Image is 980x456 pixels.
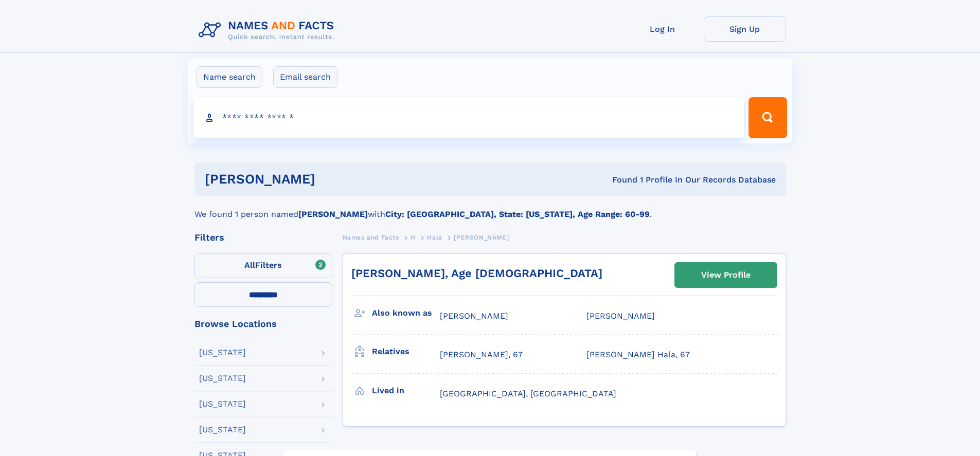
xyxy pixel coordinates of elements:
h3: Relatives [372,343,440,360]
a: [PERSON_NAME], Age [DEMOGRAPHIC_DATA] [351,267,602,280]
div: View Profile [701,263,751,287]
div: Found 1 Profile In Our Records Database [464,174,776,186]
div: Filters [194,233,332,242]
a: Hala [427,231,442,244]
a: Names and Facts [343,231,399,244]
span: All [244,260,255,270]
label: Filters [194,253,332,278]
b: City: [GEOGRAPHIC_DATA], State: [US_STATE], Age Range: 60-99 [385,209,650,219]
a: [PERSON_NAME], 67 [440,349,523,360]
h3: Also known as [372,304,440,322]
span: Hala [427,234,442,241]
button: Search Button [749,97,787,138]
div: We found 1 person named with . [194,196,786,221]
label: Name search [197,66,262,88]
a: Sign Up [704,16,786,42]
input: search input [193,97,744,138]
div: [US_STATE] [199,349,246,357]
a: H [411,231,416,244]
div: Browse Locations [194,319,332,329]
a: View Profile [675,263,777,287]
img: Logo Names and Facts [194,16,343,44]
div: [US_STATE] [199,374,246,382]
h3: Lived in [372,382,440,399]
a: [PERSON_NAME] Hala, 67 [586,349,690,360]
span: H [411,234,416,241]
div: [US_STATE] [199,400,246,408]
h1: [PERSON_NAME] [205,173,464,186]
span: [PERSON_NAME] [586,311,655,321]
b: [PERSON_NAME] [298,209,368,219]
span: [GEOGRAPHIC_DATA], [GEOGRAPHIC_DATA] [440,389,616,398]
div: [US_STATE] [199,426,246,434]
label: Email search [273,66,337,88]
span: [PERSON_NAME] [440,311,508,321]
span: [PERSON_NAME] [454,234,509,241]
a: Log In [621,16,704,42]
